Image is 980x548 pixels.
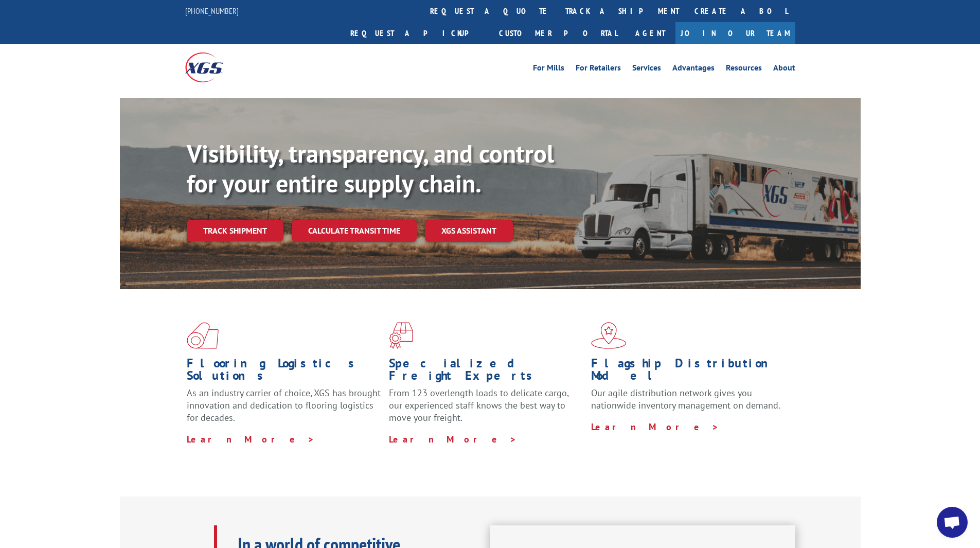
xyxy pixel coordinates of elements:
[533,64,564,75] a: For Mills
[187,357,381,387] h1: Flooring Logistics Solutions
[591,322,627,349] img: xgs-icon-flagship-distribution-model-red
[591,421,719,433] a: Learn More >
[591,357,786,387] h1: Flagship Distribution Model
[292,220,417,242] a: Calculate transit time
[187,322,219,349] img: xgs-icon-total-supply-chain-intelligence-red
[389,387,583,433] p: From 123 overlength loads to delicate cargo, our experienced staff knows the best way to move you...
[632,64,661,75] a: Services
[937,507,968,538] div: Open chat
[576,64,621,75] a: For Retailers
[343,22,491,44] a: Request a pickup
[187,433,315,445] a: Learn More >
[773,64,795,75] a: About
[491,22,625,44] a: Customer Portal
[425,220,513,242] a: XGS ASSISTANT
[389,357,583,387] h1: Specialized Freight Experts
[187,387,381,423] span: As an industry carrier of choice, XGS has brought innovation and dedication to flooring logistics...
[726,64,762,75] a: Resources
[389,433,517,445] a: Learn More >
[389,322,413,349] img: xgs-icon-focused-on-flooring-red
[187,220,283,241] a: Track shipment
[187,137,554,199] b: Visibility, transparency, and control for your entire supply chain.
[672,64,715,75] a: Advantages
[675,22,795,44] a: Join Our Team
[625,22,675,44] a: Agent
[591,387,780,411] span: Our agile distribution network gives you nationwide inventory management on demand.
[185,6,239,16] a: [PHONE_NUMBER]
